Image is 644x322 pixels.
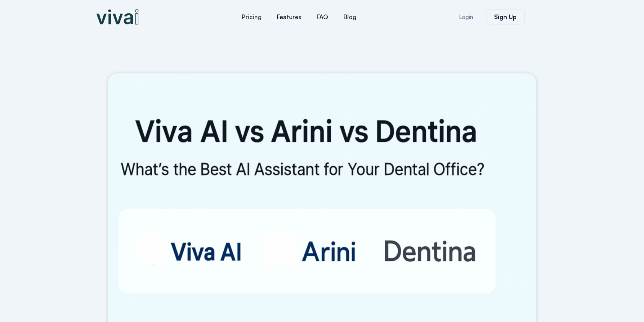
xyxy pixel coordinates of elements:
[486,9,525,24] a: Sign Up
[336,8,364,26] a: Blog
[269,8,309,26] a: Features
[450,10,482,24] a: Login
[459,14,473,20] span: Login
[309,8,336,26] a: FAQ
[494,14,517,20] span: Sign Up
[234,8,269,26] a: Pricing
[188,8,410,26] nav: Menu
